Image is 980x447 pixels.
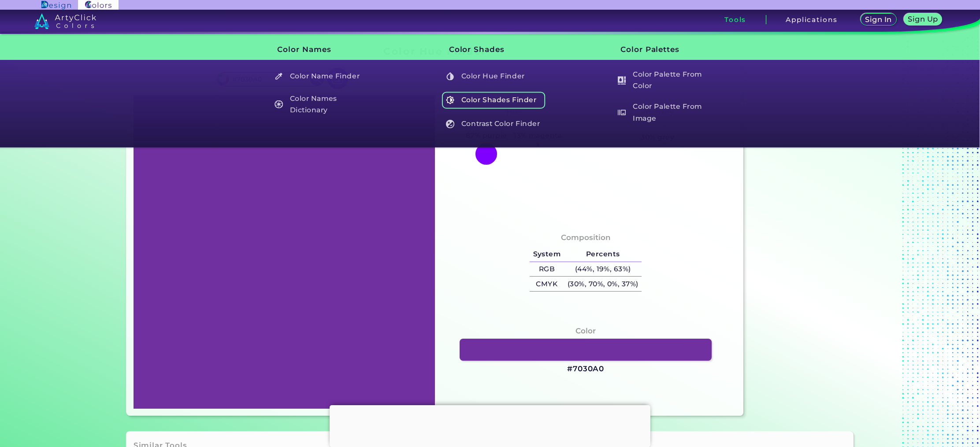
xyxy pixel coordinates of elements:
a: Contrast Color Finder [441,115,546,132]
h3: Color Shades [434,38,546,61]
h5: Color Hue Finder [442,68,546,85]
h5: Percents [564,247,642,262]
h5: (30%, 70%, 0%, 37%) [564,277,642,291]
img: icon_palette_from_image_white.svg [618,108,626,117]
h5: Contrast Color Finder [442,115,546,132]
h5: Color Name Finder [270,68,374,85]
iframe: Advertisement [747,43,857,419]
a: Color Hue Finder [441,68,546,85]
h5: Sign In [866,16,891,23]
a: Color Palette From Image [612,100,717,125]
h4: Composition [561,231,611,244]
h3: Color Palettes [605,38,718,61]
a: Sign Up [906,14,940,25]
img: icon_color_contrast_white.svg [446,120,454,128]
h5: Color Names Dictionary [270,92,374,117]
h4: Color [575,325,596,337]
iframe: Advertisement [330,405,650,445]
a: Color Name Finder [270,68,375,85]
h5: Color Palette From Color [613,68,717,93]
h3: Color Names [262,38,375,61]
img: icon_color_name_finder_white.svg [275,72,283,81]
a: Color Shades Finder [441,92,546,108]
h5: Color Shades Finder [442,92,546,108]
h3: #7030A0 [567,364,604,374]
img: icon_color_hue_white.svg [446,72,454,81]
img: logo_artyclick_colors_white.svg [34,13,97,29]
h5: (44%, 19%, 63%) [564,262,642,277]
a: Color Names Dictionary [270,92,375,117]
img: icon_col_pal_col_white.svg [618,76,626,85]
img: ArtyClick Design logo [41,1,71,9]
img: icon_color_shades_white.svg [446,96,454,104]
h5: RGB [530,262,564,277]
h3: Tools [724,16,746,23]
img: icon_color_names_dictionary_white.svg [275,100,283,108]
h5: Sign Up [909,16,936,22]
h5: CMYK [530,277,564,291]
h5: Color Palette From Image [613,100,717,125]
h5: System [530,247,564,262]
a: Sign In [862,14,895,25]
h3: Applications [786,16,837,23]
a: Color Palette From Color [612,68,717,93]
